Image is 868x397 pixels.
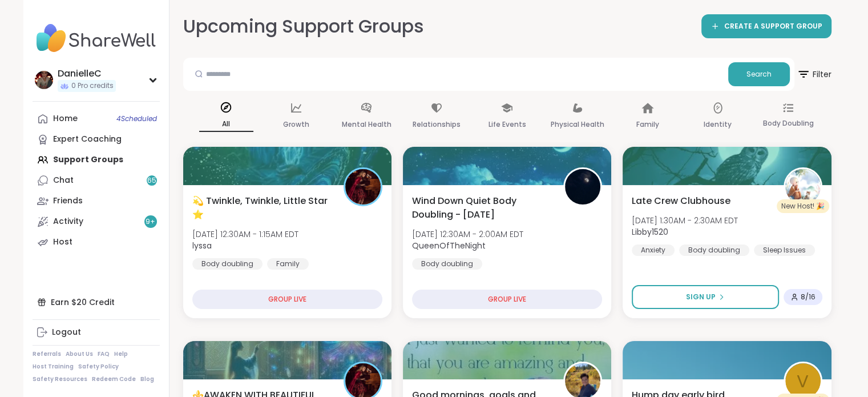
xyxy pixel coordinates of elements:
[412,228,523,240] span: [DATE] 12:30AM - 2:00AM EDT
[797,58,831,91] button: Filter
[801,292,815,302] span: 8 / 16
[632,215,738,226] span: [DATE] 1:30AM - 2:30AM EDT
[412,240,486,251] b: QueenOfTheNight
[192,194,331,222] span: 💫 Twinkle, Twinkle, Little Star ⭐️
[53,195,83,207] div: Friends
[53,134,122,145] div: Expert Coaching
[71,81,114,91] span: 0 Pro credits
[183,14,424,39] h2: Upcoming Support Groups
[140,375,154,383] a: Blog
[754,244,815,256] div: Sleep Issues
[412,290,602,309] div: GROUP LIVE
[33,322,160,343] a: Logout
[488,118,526,131] p: Life Events
[116,114,157,123] span: 4 Scheduled
[632,244,675,256] div: Anxiety
[192,290,382,309] div: GROUP LIVE
[52,327,81,338] div: Logout
[33,109,160,129] a: Home4Scheduled
[33,211,160,232] a: Activity9+
[147,176,156,186] span: 65
[33,350,61,358] a: Referrals
[33,18,160,58] img: ShareWell Nav Logo
[267,258,309,270] div: Family
[797,61,831,88] span: Filter
[114,350,128,358] a: Help
[412,194,551,222] span: Wind Down Quiet Body Doubling - [DATE]
[632,226,668,238] b: Libby1520
[33,363,74,371] a: Host Training
[192,240,212,251] b: lyssa
[192,228,298,240] span: [DATE] 12:30AM - 1:15AM EDT
[728,62,790,86] button: Search
[679,244,749,256] div: Body doubling
[92,375,136,383] a: Redeem Code
[98,350,110,358] a: FAQ
[33,292,160,312] div: Earn $20 Credit
[199,117,253,132] p: All
[797,368,809,395] span: v
[342,118,391,131] p: Mental Health
[701,14,831,38] a: CREATE A SUPPORT GROUP
[746,69,772,79] span: Search
[33,191,160,211] a: Friends
[78,363,119,371] a: Safety Policy
[192,258,263,270] div: Body doubling
[53,175,74,186] div: Chat
[413,118,461,131] p: Relationships
[33,375,87,383] a: Safety Resources
[33,129,160,150] a: Expert Coaching
[33,232,160,252] a: Host
[636,118,659,131] p: Family
[33,170,160,191] a: Chat65
[724,22,822,31] span: CREATE A SUPPORT GROUP
[632,194,730,208] span: Late Crew Clubhouse
[762,117,813,130] p: Body Doubling
[35,71,53,89] img: DanielleC
[283,118,309,131] p: Growth
[53,113,78,125] div: Home
[345,169,381,204] img: lyssa
[53,236,72,248] div: Host
[777,199,829,213] div: New Host! 🎉
[551,118,604,131] p: Physical Health
[146,217,155,227] span: 9 +
[565,169,600,204] img: QueenOfTheNight
[632,285,778,309] button: Sign Up
[58,67,116,80] div: DanielleC
[686,292,716,302] span: Sign Up
[785,169,821,204] img: Libby1520
[704,118,732,131] p: Identity
[412,258,482,270] div: Body doubling
[66,350,93,358] a: About Us
[53,216,83,227] div: Activity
